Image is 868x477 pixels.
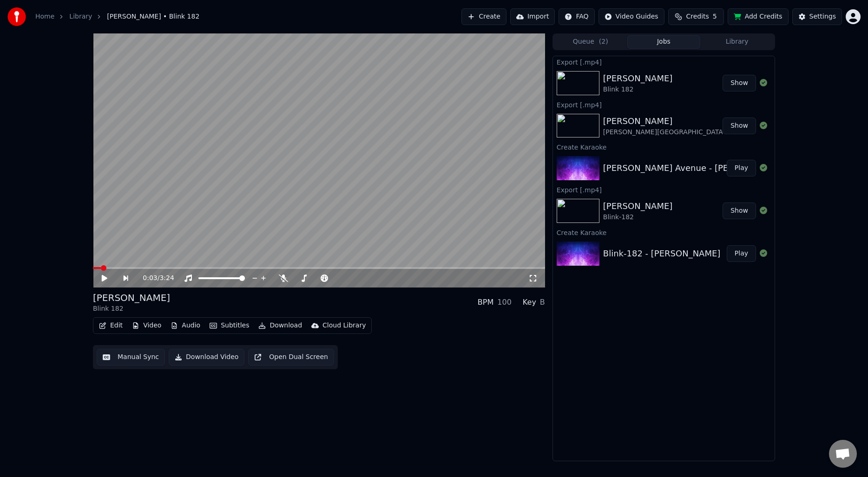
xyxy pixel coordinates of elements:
button: Audio [167,319,204,332]
button: Library [700,35,774,49]
div: Export [.mp4] [553,56,775,67]
div: Export [.mp4] [553,184,775,195]
a: Library [69,12,92,21]
button: Edit [95,319,126,332]
div: Blink‐182 [603,213,673,222]
a: Home [35,12,54,21]
button: Video [128,319,165,332]
div: Cloud Library [322,321,366,330]
button: FAQ [559,8,594,25]
div: Blink 182 [603,85,673,94]
button: Show [723,203,756,219]
button: Open Dual Screen [248,349,334,366]
button: Subtitles [206,319,253,332]
div: [PERSON_NAME] [603,200,673,213]
button: Play [727,160,756,176]
span: 0:03 [143,274,157,283]
span: ( 2 ) [599,37,608,46]
div: [PERSON_NAME] [603,115,764,128]
div: Export [.mp4] [553,99,775,110]
button: Queue [554,35,627,49]
div: [PERSON_NAME] [93,291,170,304]
div: B [540,297,545,308]
button: Download [255,319,306,332]
button: Download Video [169,349,244,366]
button: Show [723,118,756,134]
nav: breadcrumb [35,12,199,21]
span: Credits [686,12,709,21]
div: Settings [809,12,836,21]
img: youka [7,7,26,26]
button: Play [727,245,756,262]
div: Open chat [829,440,857,468]
button: Show [723,75,756,91]
div: Create Karaoke [553,141,775,152]
button: Manual Sync [97,349,165,366]
div: BPM [478,297,493,308]
div: Create Karaoke [553,227,775,238]
div: Blink‐182 - [PERSON_NAME] [603,247,721,260]
span: [PERSON_NAME] • Blink 182 [107,12,199,21]
button: Create [461,8,506,25]
span: 3:24 [159,274,174,283]
div: [PERSON_NAME] [603,72,673,85]
button: Video Guides [598,8,664,25]
span: 5 [713,12,717,21]
button: Jobs [627,35,701,49]
div: / [143,274,165,283]
button: Settings [792,8,842,25]
div: Blink 182 [93,304,170,314]
div: Key [523,297,536,308]
div: 100 [497,297,512,308]
button: Import [510,8,555,25]
button: Credits5 [668,8,724,25]
div: [PERSON_NAME][GEOGRAPHIC_DATA] • Pearl Jam [603,128,764,137]
button: Add Credits [728,8,789,25]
